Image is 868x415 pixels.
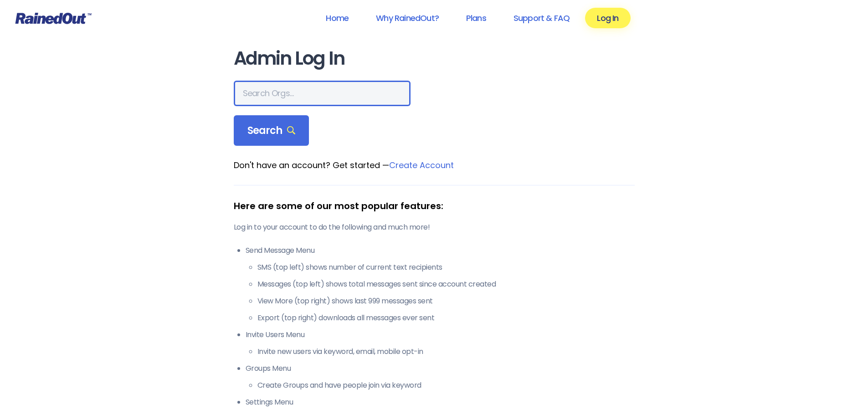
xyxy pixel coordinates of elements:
li: Invite new users via keyword, email, mobile opt-in [257,346,635,357]
a: Create Account [389,159,454,171]
h1: Admin Log In [234,48,635,69]
li: Invite Users Menu [246,329,635,357]
li: SMS (top left) shows number of current text recipients [257,262,635,273]
li: Send Message Menu [246,245,635,323]
div: Search [234,115,309,146]
a: Home [314,8,360,28]
li: Create Groups and have people join via keyword [257,380,635,391]
li: Messages (top left) shows total messages sent since account created [257,279,635,290]
span: Search [247,124,296,137]
a: Plans [454,8,498,28]
div: Here are some of our most popular features: [234,199,635,213]
a: Why RainedOut? [364,8,451,28]
a: Log In [585,8,630,28]
input: Search Orgs… [234,81,411,106]
p: Log in to your account to do the following and much more! [234,222,635,233]
li: Export (top right) downloads all messages ever sent [257,313,635,323]
a: Support & FAQ [502,8,581,28]
li: View More (top right) shows last 999 messages sent [257,296,635,307]
li: Groups Menu [246,363,635,391]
